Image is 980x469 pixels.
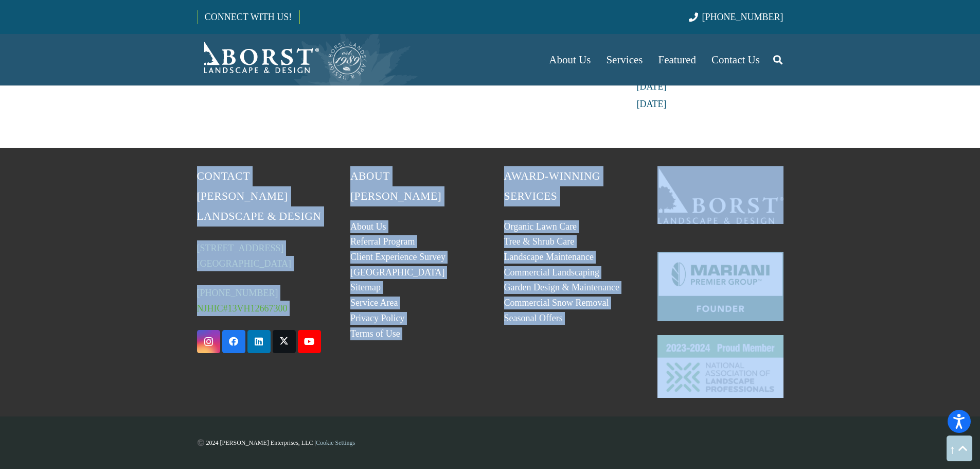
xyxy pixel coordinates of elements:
[198,5,299,29] a: CONNECT WITH US!
[947,436,972,461] a: Back to top
[504,236,575,247] a: Tree & Shrub Care
[350,252,446,262] a: Client Experience Survey
[504,313,563,323] a: Seasonal Offers
[197,39,368,80] a: Borst-Logo
[197,170,322,222] span: Contact [PERSON_NAME] Landscape & Design
[197,288,278,298] a: [PHONE_NUMBER]
[298,330,321,353] a: YouTube
[689,12,783,22] a: [PHONE_NUMBER]
[316,439,355,446] a: Cookie Settings
[702,12,783,22] span: [PHONE_NUMBER]
[350,170,441,202] span: About [PERSON_NAME]
[711,54,760,66] span: Contact Us
[549,54,591,66] span: About Us
[350,298,398,308] a: Service Area
[273,330,296,353] a: X
[504,221,577,232] a: Organic Lawn Care
[350,328,400,339] a: Terms of Use
[350,313,405,323] a: Privacy Policy
[657,166,783,224] a: 19BorstLandscape_Logo_W
[504,267,599,277] a: Commercial Landscaping
[504,170,600,202] span: Award-Winning Services
[222,330,245,353] a: Facebook
[247,330,271,353] a: LinkedIn
[504,298,609,308] a: Commercial Snow Removal
[598,34,650,85] a: Services
[606,54,643,66] span: Services
[658,54,696,66] span: Featured
[197,303,288,314] span: NJHIC#13VH12667300
[197,243,292,269] a: [STREET_ADDRESS][GEOGRAPHIC_DATA]
[197,330,220,353] a: Instagram
[637,99,667,109] a: [DATE]
[350,236,415,247] a: Referral Program
[350,267,445,277] a: [GEOGRAPHIC_DATA]
[657,335,783,398] a: 23-24_Proud_Member_logo
[657,252,783,321] a: Mariani_Badge_Full_Founder
[350,282,381,292] a: Sitemap
[704,34,768,85] a: Contact Us
[504,252,594,262] a: Landscape Maintenance
[197,435,783,450] p: ©️️️ 2024 [PERSON_NAME] Enterprises, LLC |
[504,282,619,292] a: Garden Design & Maintenance
[768,47,788,73] a: Search
[651,34,704,85] a: Featured
[350,221,386,232] a: About Us
[541,34,598,85] a: About Us
[637,81,667,92] a: [DATE]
